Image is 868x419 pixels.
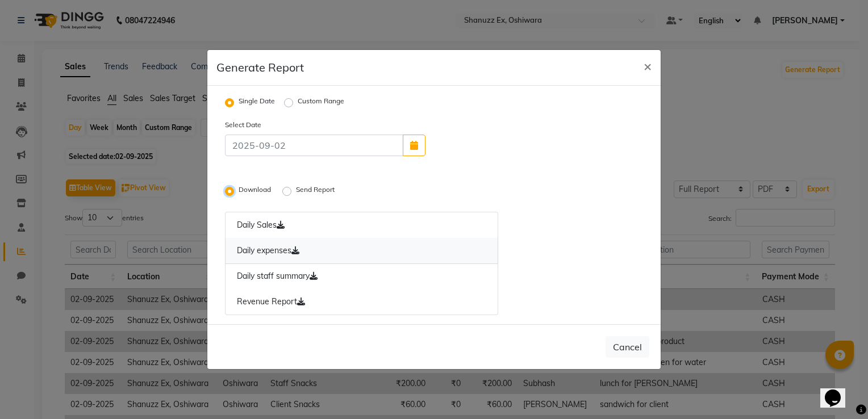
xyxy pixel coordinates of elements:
[296,185,337,198] label: Send Report
[820,374,857,408] iframe: chat widget
[216,59,304,76] h5: Generate Report
[225,238,498,264] a: Daily expenses
[606,336,649,358] button: Cancel
[239,96,275,110] label: Single Date
[216,120,325,130] label: Select Date
[298,96,344,110] label: Custom Range
[644,57,652,74] span: ×
[225,263,498,290] a: Daily staff summary
[225,289,498,315] a: Revenue Report
[239,185,273,198] label: Download
[225,212,498,238] a: Daily Sales
[635,50,661,82] button: Close
[225,135,403,156] input: 2025-09-02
